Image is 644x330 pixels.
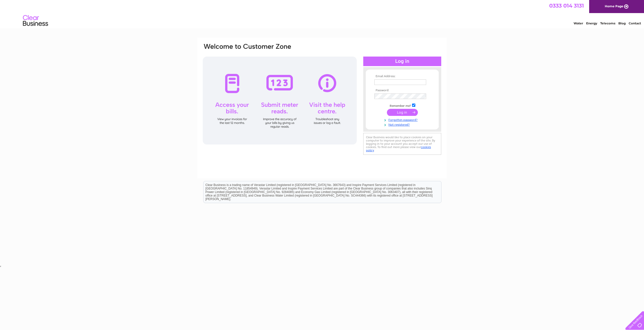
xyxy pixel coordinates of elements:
a: 0333 014 3131 [549,3,584,9]
th: Password: [373,89,431,92]
img: logo.png [23,13,48,28]
div: Clear Business would like to place cookies on your computer to improve your experience of the sit... [363,133,441,155]
a: Contact [629,21,641,25]
a: Forgotten password? [374,117,431,122]
a: Energy [586,21,597,25]
a: cookies policy [366,145,431,152]
a: Blog [618,21,626,25]
a: Telecoms [600,21,615,25]
a: Not registered? [374,122,431,127]
th: Email Address: [373,75,431,78]
a: Water [574,21,583,25]
td: Remember me? [373,103,431,108]
input: Submit [387,109,418,116]
div: Clear Business is a trading name of Verastar Limited (registered in [GEOGRAPHIC_DATA] No. 3667643... [204,3,441,24]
